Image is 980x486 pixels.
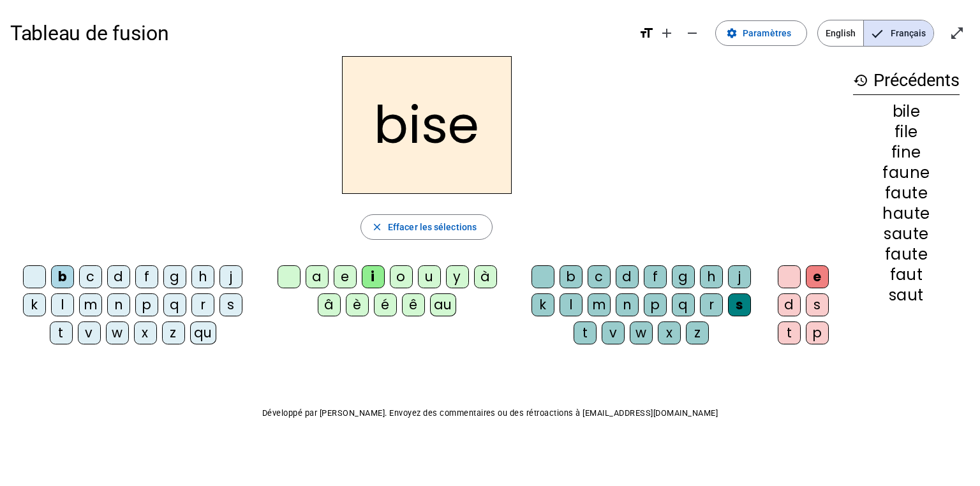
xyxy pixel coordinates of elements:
mat-icon: open_in_full [949,26,965,41]
div: r [191,293,214,316]
button: Entrer en plein écran [944,20,970,46]
div: x [658,321,681,344]
div: t [778,321,801,344]
div: file [853,124,960,140]
div: ê [402,293,425,316]
div: o [390,265,413,288]
div: h [191,265,214,288]
div: fine [853,145,960,160]
div: r [700,293,723,316]
div: v [602,321,625,344]
h3: Précédents [853,66,960,95]
div: f [644,265,667,288]
div: e [806,265,829,288]
span: Paramètres [743,26,791,41]
div: faute [853,186,960,201]
div: bile [853,104,960,119]
button: Paramètres [715,20,807,46]
div: x [134,321,157,344]
div: p [644,293,667,316]
h2: bise [342,56,512,194]
span: Français [864,20,933,46]
button: Diminuer la taille de la police [679,20,705,46]
div: n [107,293,130,316]
mat-icon: format_size [639,26,654,41]
div: au [430,293,456,316]
div: saute [853,226,960,242]
div: saut [853,288,960,303]
div: faune [853,165,960,180]
div: l [51,293,74,316]
div: l [560,293,583,316]
h1: Tableau de fusion [10,13,628,54]
span: English [818,20,863,46]
mat-button-toggle-group: Language selection [817,20,934,47]
p: Développé par [PERSON_NAME]. Envoyez des commentaires ou des rétroactions à [EMAIL_ADDRESS][DOMAI... [10,406,970,421]
div: y [446,265,469,288]
div: w [630,321,653,344]
div: a [306,265,329,288]
div: z [162,321,185,344]
div: q [163,293,186,316]
div: b [51,265,74,288]
button: Augmenter la taille de la police [654,20,679,46]
div: c [79,265,102,288]
div: j [728,265,751,288]
div: u [418,265,441,288]
div: m [79,293,102,316]
mat-icon: history [853,73,868,88]
div: s [806,293,829,316]
div: qu [190,321,216,344]
div: b [560,265,583,288]
mat-icon: settings [726,27,738,39]
div: p [806,321,829,344]
div: n [616,293,639,316]
div: z [686,321,709,344]
div: è [346,293,369,316]
div: k [531,293,554,316]
div: faut [853,267,960,283]
div: s [728,293,751,316]
mat-icon: remove [685,26,700,41]
div: k [23,293,46,316]
div: j [219,265,242,288]
div: haute [853,206,960,221]
div: f [135,265,158,288]
button: Effacer les sélections [360,214,493,240]
div: d [778,293,801,316]
div: faute [853,247,960,262]
div: m [588,293,611,316]
div: c [588,265,611,288]
div: é [374,293,397,316]
div: i [362,265,385,288]
div: w [106,321,129,344]
div: t [50,321,73,344]
div: q [672,293,695,316]
mat-icon: close [371,221,383,233]
div: g [672,265,695,288]
div: v [78,321,101,344]
div: h [700,265,723,288]
div: d [616,265,639,288]
div: d [107,265,130,288]
div: à [474,265,497,288]
div: g [163,265,186,288]
div: t [574,321,597,344]
mat-icon: add [659,26,674,41]
div: e [334,265,357,288]
div: p [135,293,158,316]
div: s [219,293,242,316]
div: â [318,293,341,316]
span: Effacer les sélections [388,219,477,235]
